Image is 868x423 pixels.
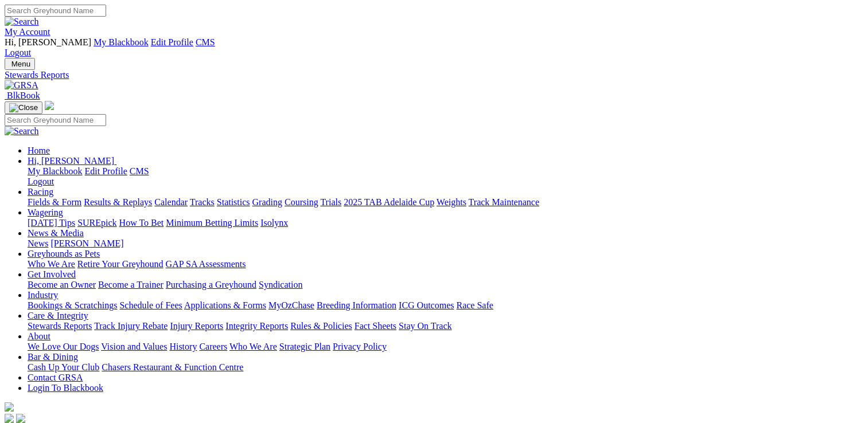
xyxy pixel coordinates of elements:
[28,362,863,373] div: Bar & Dining
[28,177,54,186] a: Logout
[399,300,454,310] a: ICG Outcomes
[28,218,75,228] a: [DATE] Tips
[7,91,40,100] span: BlkBook
[94,321,168,331] a: Track Injury Rebate
[5,58,35,70] button: Toggle navigation
[45,101,54,110] img: logo-grsa-white.png
[344,197,434,207] a: 2025 TAB Adelaide Cup
[5,414,14,423] img: facebook.svg
[28,269,76,279] a: Get Involved
[5,5,106,17] input: Search
[166,259,246,269] a: GAP SA Assessments
[84,197,152,207] a: Results & Replays
[355,321,396,331] a: Fact Sheets
[28,321,92,331] a: Stewards Reports
[225,321,288,331] a: Integrity Reports
[28,156,114,166] span: Hi, [PERSON_NAME]
[28,249,100,258] a: Greyhounds as Pets
[28,197,81,207] a: Fields & Form
[102,362,243,372] a: Chasers Restaurant & Function Centre
[28,218,863,228] div: Wagering
[28,259,75,269] a: Who We Are
[279,342,330,351] a: Strategic Plan
[5,70,863,80] a: Stewards Reports
[169,342,197,351] a: History
[28,259,863,269] div: Greyhounds as Pets
[28,290,58,300] a: Industry
[28,280,863,290] div: Get Involved
[16,414,25,423] img: twitter.svg
[5,114,106,126] input: Search
[151,37,193,47] a: Edit Profile
[28,321,863,331] div: Care & Integrity
[28,352,78,362] a: Bar & Dining
[101,342,167,351] a: Vision and Values
[170,321,223,331] a: Injury Reports
[28,311,88,320] a: Care & Integrity
[85,166,127,176] a: Edit Profile
[50,238,123,248] a: [PERSON_NAME]
[166,280,256,289] a: Purchasing a Greyhound
[5,37,863,58] div: My Account
[5,37,91,47] span: Hi, [PERSON_NAME]
[5,126,39,136] img: Search
[119,300,182,310] a: Schedule of Fees
[469,197,539,207] a: Track Maintenance
[28,331,50,341] a: About
[456,300,493,310] a: Race Safe
[259,280,302,289] a: Syndication
[317,300,396,310] a: Breeding Information
[154,197,188,207] a: Calendar
[98,280,164,289] a: Become a Trainer
[5,80,38,91] img: GRSA
[399,321,451,331] a: Stay On Track
[119,218,164,228] a: How To Bet
[196,37,215,47] a: CMS
[77,259,164,269] a: Retire Your Greyhound
[28,280,96,289] a: Become an Owner
[320,197,341,207] a: Trials
[28,342,863,352] div: About
[28,238,48,248] a: News
[28,238,863,249] div: News & Media
[5,91,40,100] a: BlkBook
[5,101,42,114] button: Toggle navigation
[5,402,14,412] img: logo-grsa-white.png
[260,218,288,228] a: Isolynx
[28,197,863,207] div: Racing
[28,156,116,166] a: Hi, [PERSON_NAME]
[5,48,31,57] a: Logout
[77,218,116,228] a: SUREpick
[290,321,352,331] a: Rules & Policies
[190,197,215,207] a: Tracks
[94,37,149,47] a: My Blackbook
[199,342,227,351] a: Careers
[28,300,863,311] div: Industry
[9,103,38,112] img: Close
[285,197,318,207] a: Coursing
[28,373,83,382] a: Contact GRSA
[28,228,84,238] a: News & Media
[5,27,50,37] a: My Account
[28,207,63,217] a: Wagering
[184,300,266,310] a: Applications & Forms
[5,17,39,27] img: Search
[28,146,50,155] a: Home
[28,300,117,310] a: Bookings & Scratchings
[268,300,314,310] a: MyOzChase
[333,342,387,351] a: Privacy Policy
[28,166,83,176] a: My Blackbook
[166,218,258,228] a: Minimum Betting Limits
[28,187,53,197] a: Racing
[130,166,149,176] a: CMS
[11,60,30,68] span: Menu
[28,362,99,372] a: Cash Up Your Club
[28,166,863,187] div: Hi, [PERSON_NAME]
[229,342,277,351] a: Who We Are
[252,197,282,207] a: Grading
[217,197,250,207] a: Statistics
[28,383,103,393] a: Login To Blackbook
[437,197,466,207] a: Weights
[28,342,99,351] a: We Love Our Dogs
